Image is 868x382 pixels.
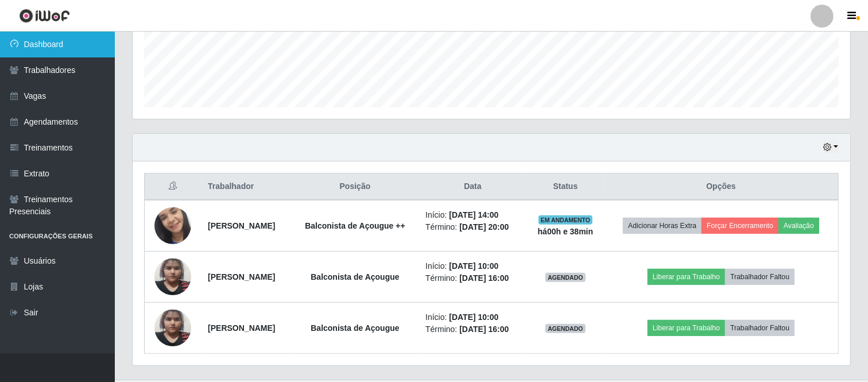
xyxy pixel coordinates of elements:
img: 1701273073882.jpeg [154,252,191,301]
time: [DATE] 10:00 [449,261,498,271]
strong: Balconista de Açougue [311,323,399,333]
th: Status [527,173,604,200]
time: [DATE] 16:00 [459,273,509,283]
img: CoreUI Logo [19,9,70,23]
img: 1708293038920.jpeg [154,185,191,267]
th: Trabalhador [201,173,292,200]
li: Término: [425,221,520,233]
strong: [PERSON_NAME] [208,272,275,281]
span: AGENDADO [545,324,586,333]
span: EM ANDAMENTO [538,215,593,225]
button: Forçar Encerramento [702,218,778,234]
button: Adicionar Horas Extra [623,218,702,234]
time: [DATE] 14:00 [449,210,498,219]
strong: Balconista de Açougue ++ [305,221,405,230]
li: Início: [425,209,520,221]
span: AGENDADO [545,273,586,282]
button: Avaliação [778,218,819,234]
th: Opções [604,173,838,200]
li: Início: [425,260,520,272]
li: Término: [425,272,520,284]
time: [DATE] 10:00 [449,312,498,322]
button: Liberar para Trabalho [648,269,725,285]
img: 1701273073882.jpeg [154,303,191,352]
button: Trabalhador Faltou [725,269,795,285]
strong: há 00 h e 38 min [538,227,594,236]
th: Data [418,173,527,200]
button: Trabalhador Faltou [725,320,795,336]
time: [DATE] 16:00 [459,325,509,334]
strong: [PERSON_NAME] [208,221,275,230]
th: Posição [292,173,418,200]
strong: [PERSON_NAME] [208,323,275,333]
li: Início: [425,311,520,323]
button: Liberar para Trabalho [648,320,725,336]
time: [DATE] 20:00 [459,222,509,231]
strong: Balconista de Açougue [311,272,399,281]
li: Término: [425,323,520,335]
